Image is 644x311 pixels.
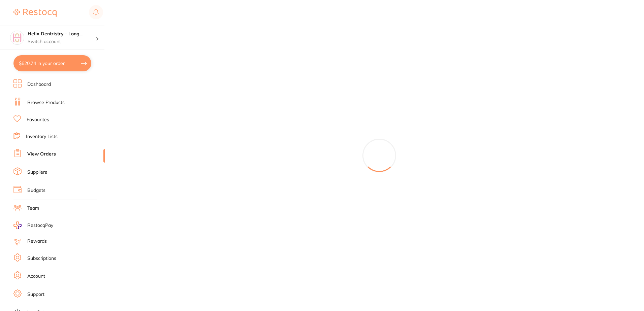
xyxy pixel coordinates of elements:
h4: Helix Dentristry - Long Jetty [28,31,96,37]
a: Budgets [27,187,45,194]
a: Suppliers [27,169,47,176]
a: Inventory Lists [26,133,58,140]
a: Subscriptions [27,255,56,262]
a: View Orders [27,151,56,158]
a: Favourites [27,116,49,123]
a: Account [27,273,45,280]
a: Restocq Logo [13,5,57,21]
button: $620.74 in your order [13,55,91,71]
img: RestocqPay [13,221,22,229]
img: Restocq Logo [13,9,57,17]
p: Switch account [28,38,96,45]
img: Helix Dentristry - Long Jetty [10,31,24,44]
a: Browse Products [27,99,65,106]
span: RestocqPay [27,222,53,229]
a: Rewards [27,238,47,245]
a: Team [27,205,39,212]
a: RestocqPay [13,221,53,229]
a: Support [27,291,44,298]
a: Dashboard [27,81,51,88]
